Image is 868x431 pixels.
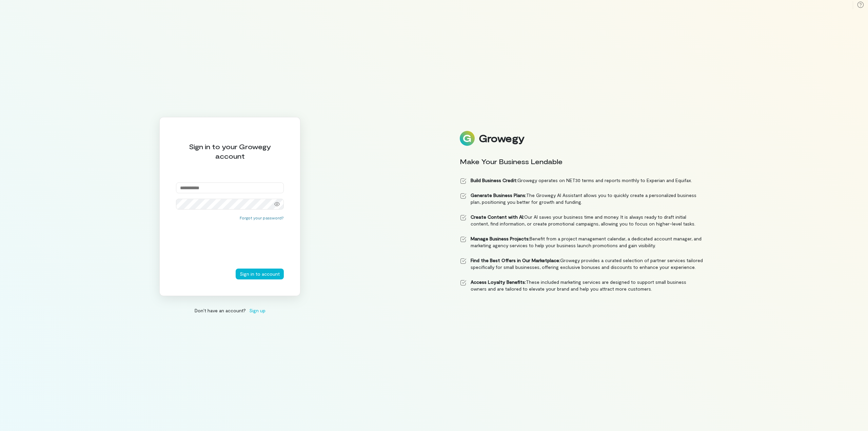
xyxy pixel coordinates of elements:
[471,279,526,285] strong: Access Loyalty Benefits:
[236,269,284,279] button: Sign in to account
[479,133,524,144] div: Growegy
[460,235,703,249] li: Benefit from a project management calendar, a dedicated account manager, and marketing agency ser...
[471,192,526,198] strong: Generate Business Plans:
[460,279,703,292] li: These included marketing services are designed to support small business owners and are tailored ...
[460,257,703,271] li: Growegy provides a curated selection of partner services tailored specifically for small business...
[460,157,703,166] div: Make Your Business Lendable
[460,214,703,227] li: Our AI saves your business time and money. It is always ready to draft initial content, find info...
[460,177,703,184] li: Growegy operates on NET30 terms and reports monthly to Experian and Equifax.
[460,192,703,205] li: The Growegy AI Assistant allows you to quickly create a personalized business plan, positioning y...
[471,214,524,220] strong: Create Content with AI:
[471,257,560,263] strong: Find the Best Offers in Our Marketplace:
[176,142,284,161] div: Sign in to your Growegy account
[460,131,475,146] img: Logo
[471,177,517,183] strong: Build Business Credit:
[249,307,265,314] span: Sign up
[471,236,530,241] strong: Manage Business Projects:
[159,307,300,314] div: Don’t have an account?
[240,215,284,220] button: Forgot your password?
